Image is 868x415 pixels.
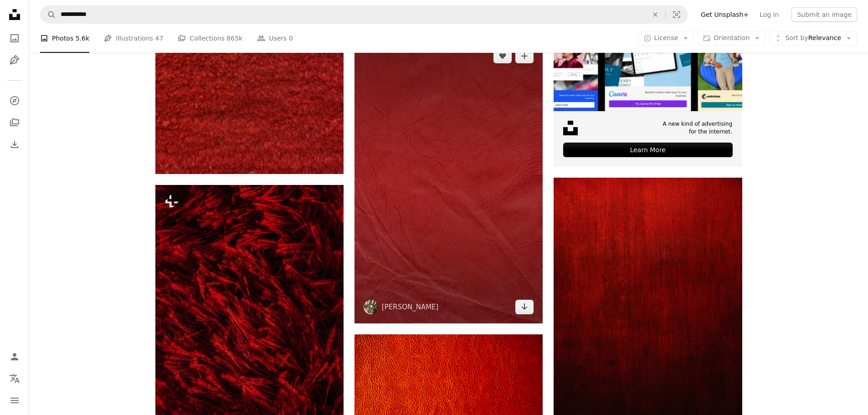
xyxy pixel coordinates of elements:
a: Photos [5,29,24,47]
a: Explore [5,92,24,110]
button: Search Unsplash [41,6,56,23]
button: Visual search [666,6,688,23]
a: Download [515,300,534,314]
button: Language [5,369,24,388]
span: Orientation [714,34,750,41]
a: Collections [5,113,24,132]
div: Learn More [563,143,732,157]
a: red and black floral textile [554,315,742,323]
a: a close up of a red cloth textured [354,177,543,185]
a: Log in / Sign up [5,348,24,366]
a: a close up of a red fur texture [155,322,344,330]
img: Go to Heather Green's profile [364,300,378,314]
button: Orientation [698,31,765,46]
a: Collections 865k [178,24,242,53]
form: Find visuals sitewide [40,5,688,24]
a: Get Unsplash+ [695,7,754,22]
button: Clear [645,6,665,23]
a: [PERSON_NAME] [382,302,439,312]
a: Illustrations [5,51,24,69]
span: 0 [289,33,293,43]
span: 865k [226,33,242,43]
a: Download History [5,135,24,154]
a: Log in [754,7,784,22]
span: Relevance [785,34,841,43]
span: Sort by [785,34,808,41]
a: Illustrations 47 [104,24,163,53]
img: file-1631678316303-ed18b8b5cb9cimage [563,121,578,135]
button: Menu [5,391,24,410]
button: Like [493,49,512,63]
span: A new kind of advertising for the internet. [663,120,733,136]
span: 47 [155,33,164,43]
span: License [654,34,678,41]
button: Add to Collection [515,49,534,63]
a: a close up of a red leather texture [354,391,543,400]
a: Home — Unsplash [5,5,24,26]
button: Sort byRelevance [769,31,857,46]
a: Users 0 [257,24,293,53]
button: Submit an image [791,7,857,22]
img: a close up of a red cloth textured [354,40,543,323]
button: License [638,31,694,46]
